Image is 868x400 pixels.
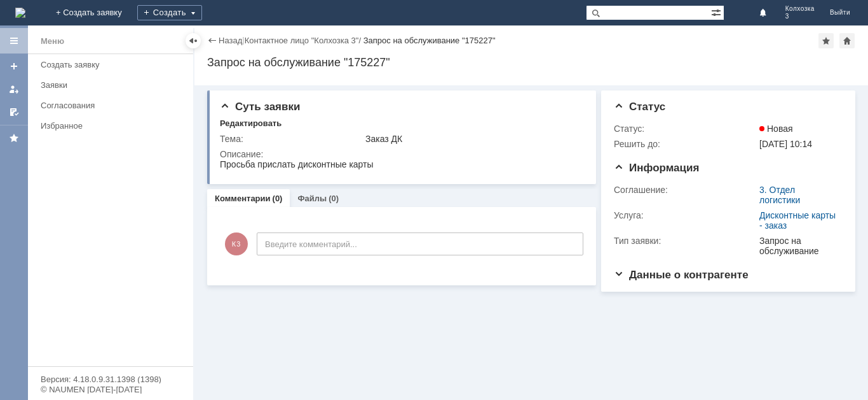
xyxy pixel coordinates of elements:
span: [DATE] 10:14 [759,139,812,149]
span: Расширенный поиск [711,6,724,18]
a: Мои заявки [4,79,24,99]
div: Запрос на обслуживание "175227" [207,56,855,69]
div: Создать [137,5,202,20]
span: Информация [614,162,699,174]
div: Сделать домашней страницей [839,33,855,48]
div: Меню [41,34,64,49]
div: Согласования [41,101,186,110]
span: Суть заявки [220,101,300,113]
a: Дисконтные карты - заказ [759,210,836,231]
a: Заявки [36,75,191,95]
div: Решить до: [614,139,757,149]
a: Комментарии [215,194,271,203]
div: Услуга: [614,210,757,220]
div: Скрыть меню [186,33,201,48]
a: Мои согласования [4,102,24,122]
span: Новая [759,124,793,134]
div: Описание: [220,149,582,159]
a: Создать заявку [36,55,191,75]
div: © NAUMEN [DATE]-[DATE] [41,385,180,394]
div: (0) [273,194,283,203]
div: Добавить в избранное [818,33,834,48]
a: Файлы [297,194,327,203]
div: Тема: [220,134,363,144]
img: logo [15,8,25,18]
div: Запрос на обслуживание [759,236,837,256]
div: Тип заявки: [614,236,757,246]
div: Редактировать [220,118,281,129]
span: Колхозка [785,5,815,13]
div: Заявки [41,80,186,90]
a: Согласования [36,96,191,115]
a: Создать заявку [4,56,24,76]
span: Статус [614,101,665,113]
span: К3 [225,232,248,255]
a: Назад [219,36,242,45]
div: / [245,36,363,45]
div: Заказ ДК [365,134,580,144]
div: | [242,35,244,45]
a: Перейти на домашнюю страницу [15,8,25,18]
a: Контактное лицо "Колхозка 3" [245,36,359,45]
div: Избранное [41,121,172,131]
div: Статус: [614,124,757,134]
div: Создать заявку [41,60,186,69]
div: Соглашение: [614,185,757,195]
div: Запрос на обслуживание "175227" [363,36,496,45]
div: Версия: 4.18.0.9.31.1398 (1398) [41,375,180,383]
div: (0) [329,194,339,203]
span: 3 [785,13,815,20]
span: Данные о контрагенте [614,269,749,281]
a: 3. Отдел логистики [759,185,800,205]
